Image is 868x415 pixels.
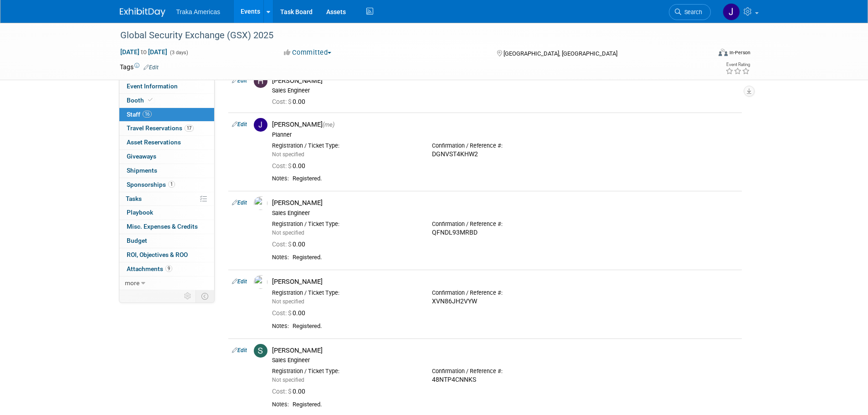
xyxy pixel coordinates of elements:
[127,97,154,104] span: Booth
[119,248,214,262] a: ROI, Objectives & ROO
[119,94,214,108] a: Booth
[272,309,309,317] span: 0.00
[272,131,738,138] div: Planner
[272,277,738,286] div: [PERSON_NAME]
[119,178,214,192] a: Sponsorships1
[127,153,156,160] span: Giveaways
[272,401,289,408] div: Notes:
[165,265,172,272] span: 9
[119,150,214,164] a: Giveaways
[272,377,304,383] span: Not specified
[144,64,159,71] a: Edit
[232,347,247,354] a: Edit
[432,368,578,375] div: Confirmation / Reference #:
[127,181,175,188] span: Sponsorships
[293,401,738,409] div: Registered.
[432,229,578,237] div: QFNDL93MRBD
[281,48,335,57] button: Committed
[119,108,214,122] a: Staff16
[272,142,418,149] div: Registration / Ticket Type:
[432,289,578,297] div: Confirmation / Reference #:
[272,210,738,217] div: Sales Engineer
[681,9,702,15] span: Search
[120,62,159,72] td: Tags
[272,230,304,236] span: Not specified
[176,8,221,15] span: Traka Americas
[272,254,289,261] div: Notes:
[323,121,334,128] span: (me)
[120,48,168,56] span: [DATE] [DATE]
[293,175,738,183] div: Registered.
[126,195,142,202] span: Tasks
[272,357,738,364] div: Sales Engineer
[432,142,578,149] div: Confirmation / Reference #:
[272,298,304,305] span: Not specified
[669,4,711,20] a: Search
[119,122,214,135] a: Travel Reservations17
[119,277,214,290] a: more
[127,167,157,174] span: Shipments
[119,262,214,276] a: Attachments9
[432,376,578,384] div: 48NTP4CNNKS
[725,62,750,67] div: Event Rating
[254,74,267,88] img: H.jpg
[293,254,738,261] div: Registered.
[119,206,214,220] a: Playbook
[148,97,153,102] i: Booth reservation complete
[272,77,738,85] div: [PERSON_NAME]
[169,50,188,56] span: (3 days)
[272,98,293,105] span: Cost: $
[272,220,418,228] div: Registration / Ticket Type:
[723,3,740,20] img: Jamie Saenz
[272,175,289,182] div: Notes:
[127,209,153,216] span: Playbook
[272,98,309,105] span: 0.00
[168,181,175,188] span: 1
[232,278,247,285] a: Edit
[729,49,750,56] div: In-Person
[120,8,165,17] img: ExhibitDay
[719,49,728,56] img: Format-Inperson.png
[180,290,196,302] td: Personalize Event Tab Strip
[254,344,267,358] img: S.jpg
[272,289,418,297] div: Registration / Ticket Type:
[127,82,178,90] span: Event Information
[272,368,418,375] div: Registration / Ticket Type:
[125,279,139,287] span: more
[127,237,147,244] span: Budget
[232,121,247,128] a: Edit
[232,77,247,84] a: Edit
[432,220,578,228] div: Confirmation / Reference #:
[272,151,304,158] span: Not specified
[272,346,738,355] div: [PERSON_NAME]
[119,136,214,149] a: Asset Reservations
[272,199,738,207] div: [PERSON_NAME]
[272,323,289,330] div: Notes:
[272,162,293,169] span: Cost: $
[272,120,738,129] div: [PERSON_NAME]
[119,220,214,234] a: Misc. Expenses & Credits
[195,290,214,302] td: Toggle Event Tabs
[143,111,152,118] span: 16
[232,200,247,206] a: Edit
[139,48,148,56] span: to
[272,388,293,395] span: Cost: $
[127,251,188,258] span: ROI, Objectives & ROO
[119,80,214,93] a: Event Information
[272,162,309,169] span: 0.00
[119,234,214,248] a: Budget
[127,223,198,230] span: Misc. Expenses & Credits
[119,192,214,206] a: Tasks
[432,297,578,306] div: XVN86JH2VYW
[272,241,309,248] span: 0.00
[503,50,617,57] span: [GEOGRAPHIC_DATA], [GEOGRAPHIC_DATA]
[119,164,214,178] a: Shipments
[272,241,293,248] span: Cost: $
[254,118,267,132] img: J.jpg
[272,309,293,317] span: Cost: $
[127,265,172,272] span: Attachments
[127,111,152,118] span: Staff
[432,150,578,159] div: DGNVST4KHW2
[272,388,309,395] span: 0.00
[185,125,194,132] span: 17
